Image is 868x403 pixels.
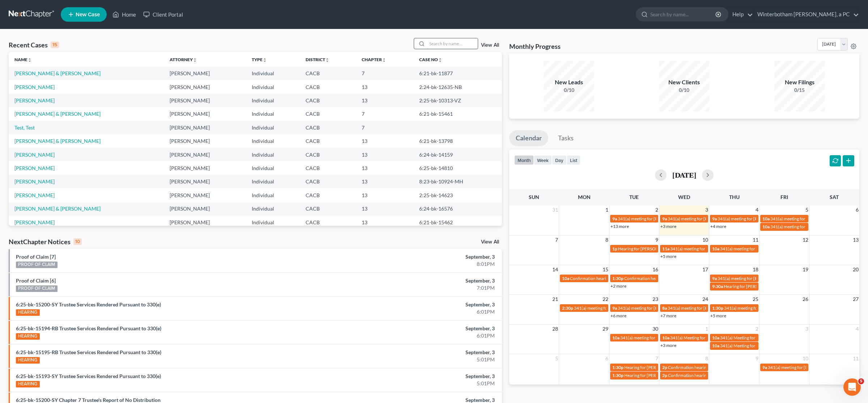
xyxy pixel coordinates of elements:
[252,57,267,62] a: Typeunfold_more
[702,265,709,274] span: 17
[562,276,569,281] span: 10a
[109,8,140,21] a: Home
[413,67,502,80] td: 6:21-bk-11877
[702,295,709,304] span: 24
[413,80,502,94] td: 2:24-bk-12635-NB
[602,265,609,274] span: 15
[659,78,710,86] div: New Clients
[672,171,696,179] h2: [DATE]
[164,202,246,216] td: [PERSON_NAME]
[263,58,267,62] i: unfold_more
[702,236,709,244] span: 10
[610,283,626,289] a: +2 more
[164,216,246,229] td: [PERSON_NAME]
[567,155,580,165] button: list
[340,284,495,292] div: 7:01PM
[652,324,659,333] span: 30
[16,325,161,331] a: 6:25-bk-15194-RB Trustee Services Rendered Pursuant to 330(e)
[246,107,300,121] td: Individual
[712,305,723,311] span: 1:30p
[16,349,161,355] a: 6:25-bk-15195-RB Trustee Services Rendered Pursuant to 330(e)
[356,161,413,175] td: 13
[300,107,356,121] td: CACB
[650,8,716,21] input: Search by name...
[612,276,624,281] span: 1:30p
[652,265,659,274] span: 16
[246,94,300,107] td: Individual
[858,378,864,384] span: 5
[718,276,787,281] span: 341(a) meeting for [PERSON_NAME]
[16,277,56,284] a: Proof of Claim [6]
[300,202,356,216] td: CACB
[413,216,502,229] td: 6:21-bk-15462
[356,134,413,148] td: 13
[610,224,629,229] a: +13 more
[300,67,356,80] td: CACB
[356,188,413,202] td: 13
[554,354,559,363] span: 5
[605,236,609,244] span: 8
[356,216,413,229] td: 13
[356,107,413,121] td: 7
[830,194,839,200] span: Sat
[612,365,624,370] span: 1:30p
[300,94,356,107] td: CACB
[340,301,495,308] div: September, 3
[427,38,478,49] input: Search by name...
[14,70,101,76] a: [PERSON_NAME] & [PERSON_NAME]
[624,373,719,378] span: Hearing for [PERSON_NAME] & [PERSON_NAME]
[802,265,809,274] span: 19
[710,224,726,229] a: +4 more
[755,324,759,333] span: 2
[668,216,737,221] span: 341(a) meeting for [PERSON_NAME]
[164,134,246,148] td: [PERSON_NAME]
[73,238,82,245] div: 10
[246,161,300,175] td: Individual
[76,12,100,17] span: New Case
[712,284,723,289] span: 9:30a
[164,94,246,107] td: [PERSON_NAME]
[620,335,690,340] span: 341(a) meeting for [PERSON_NAME]
[14,205,101,212] a: [PERSON_NAME] & [PERSON_NAME]
[729,194,740,200] span: Thu
[762,216,770,221] span: 10a
[668,365,793,370] span: Confirmation hearing for [PERSON_NAME] and [PERSON_NAME]
[670,335,779,340] span: 341(a) Meeting for [PERSON_NAME] & [PERSON_NAME]
[529,194,539,200] span: Sun
[552,130,580,146] a: Tasks
[668,305,737,311] span: 341(a) meeting for [PERSON_NAME]
[300,188,356,202] td: CACB
[705,354,709,363] span: 8
[340,253,495,260] div: September, 3
[552,324,559,333] span: 28
[481,239,499,245] a: View All
[752,295,759,304] span: 25
[678,194,690,200] span: Wed
[164,175,246,188] td: [PERSON_NAME]
[340,325,495,332] div: September, 3
[300,175,356,188] td: CACB
[612,373,624,378] span: 1:30p
[300,161,356,175] td: CACB
[660,343,676,348] a: +3 more
[16,254,56,260] a: Proof of Claim [7]
[712,216,717,221] span: 9a
[164,67,246,80] td: [PERSON_NAME]
[306,57,329,62] a: Districtunfold_more
[612,305,617,311] span: 9a
[705,205,709,214] span: 3
[618,246,717,251] span: Hearing for [PERSON_NAME] and [PERSON_NAME]
[340,373,495,380] div: September, 3
[164,121,246,134] td: [PERSON_NAME]
[712,246,719,251] span: 10a
[855,324,859,333] span: 4
[662,365,667,370] span: 2p
[720,343,833,348] span: 341(a) Meeting for [PERSON_NAME] and [PERSON_NAME]
[718,216,787,221] span: 341(a) meeting for [PERSON_NAME]
[14,152,55,158] a: [PERSON_NAME]
[712,276,717,281] span: 9a
[356,94,413,107] td: 13
[574,305,644,311] span: 341(a) meeting for [PERSON_NAME]
[193,58,197,62] i: unfold_more
[724,305,794,311] span: 341(a) meeting for [PERSON_NAME]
